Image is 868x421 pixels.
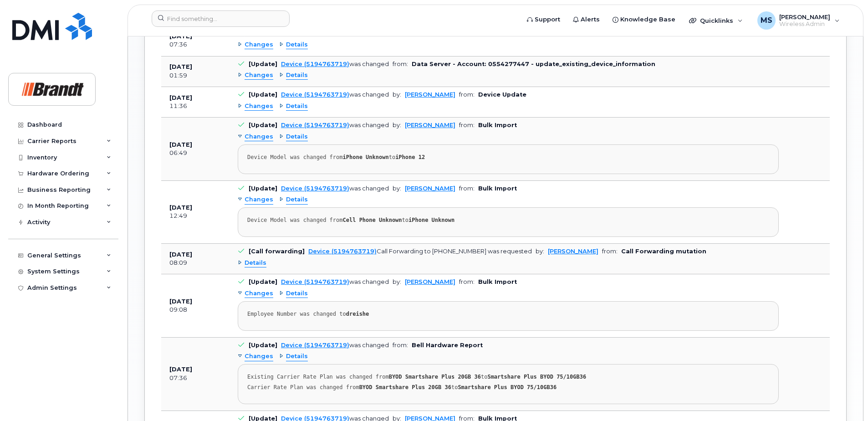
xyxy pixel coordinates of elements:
[567,10,606,29] a: Alerts
[779,21,830,28] span: Wireless Admin
[408,217,454,223] strong: iPhone Unknown
[621,248,706,255] b: Call Forwarding mutation
[281,91,349,98] a: Device (5194763719)
[286,352,308,361] span: Details
[286,289,308,298] span: Details
[169,251,192,258] b: [DATE]
[459,185,475,192] span: from:
[247,154,769,161] div: Device Model was changed from to
[602,248,618,255] span: from:
[395,154,425,160] strong: iPhone 12
[169,306,221,314] div: 09:08
[548,248,598,255] a: [PERSON_NAME]
[683,11,749,30] div: Quicklinks
[458,384,557,390] strong: Smartshare Plus BYOD 75/10GB36
[346,311,369,317] strong: dreishe
[761,15,772,26] span: MS
[779,13,830,21] span: [PERSON_NAME]
[152,10,290,27] input: Find something...
[245,352,273,361] span: Changes
[286,102,308,111] span: Details
[286,195,308,204] span: Details
[169,259,221,267] div: 08:09
[308,248,377,255] a: Device (5194763719)
[281,91,389,98] div: was changed
[281,342,349,349] a: Device (5194763719)
[459,278,475,285] span: from:
[169,72,221,80] div: 01:59
[245,102,273,111] span: Changes
[249,342,277,349] b: [Update]
[393,342,408,349] span: from:
[281,61,389,67] div: was changed
[281,278,349,285] a: Device (5194763719)
[249,61,277,67] b: [Update]
[249,122,277,128] b: [Update]
[478,185,517,192] b: Bulk Import
[393,61,408,67] span: from:
[478,122,517,128] b: Bulk Import
[393,122,401,128] span: by:
[393,185,401,192] span: by:
[393,278,401,285] span: by:
[249,185,277,192] b: [Update]
[536,248,544,255] span: by:
[281,185,349,192] a: Device (5194763719)
[405,278,455,285] a: [PERSON_NAME]
[169,94,192,101] b: [DATE]
[459,91,475,98] span: from:
[459,122,475,128] span: from:
[393,91,401,98] span: by:
[169,204,192,211] b: [DATE]
[247,384,769,391] div: Carrier Rate Plan was changed from to
[581,15,600,24] span: Alerts
[169,41,221,49] div: 07:36
[247,374,769,380] div: Existing Carrier Rate Plan was changed from to
[245,133,273,141] span: Changes
[343,217,402,223] strong: Cell Phone Unknown
[247,217,769,224] div: Device Model was changed from to
[169,374,221,382] div: 07:36
[286,41,308,49] span: Details
[343,154,389,160] strong: iPhone Unknown
[478,278,517,285] b: Bulk Import
[478,91,526,98] b: Device Update
[169,141,192,148] b: [DATE]
[249,278,277,285] b: [Update]
[620,15,675,24] span: Knowledge Base
[169,63,192,70] b: [DATE]
[281,342,389,349] div: was changed
[245,71,273,80] span: Changes
[169,212,221,220] div: 12:49
[606,10,682,29] a: Knowledge Base
[405,122,455,128] a: [PERSON_NAME]
[245,41,273,49] span: Changes
[169,149,221,157] div: 06:49
[169,366,192,373] b: [DATE]
[286,71,308,80] span: Details
[281,122,349,128] a: Device (5194763719)
[245,259,266,267] span: Details
[405,91,455,98] a: [PERSON_NAME]
[286,133,308,141] span: Details
[412,342,483,349] b: Bell Hardware Report
[700,17,733,24] span: Quicklinks
[169,102,221,110] div: 11:36
[281,61,349,67] a: Device (5194763719)
[281,122,389,128] div: was changed
[359,384,451,390] strong: BYOD Smartshare Plus 20GB 36
[249,91,277,98] b: [Update]
[412,61,655,67] b: Data Server - Account: 0554277447 - update_existing_device_information
[245,195,273,204] span: Changes
[405,185,455,192] a: [PERSON_NAME]
[169,298,192,305] b: [DATE]
[389,374,481,380] strong: BYOD Smartshare Plus 20GB 36
[487,374,586,380] strong: Smartshare Plus BYOD 75/10GB36
[247,311,769,318] div: Employee Number was changed to
[751,11,846,30] div: Megan Scheel
[535,15,560,24] span: Support
[281,185,389,192] div: was changed
[521,10,567,29] a: Support
[249,248,305,255] b: [Call forwarding]
[245,289,273,298] span: Changes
